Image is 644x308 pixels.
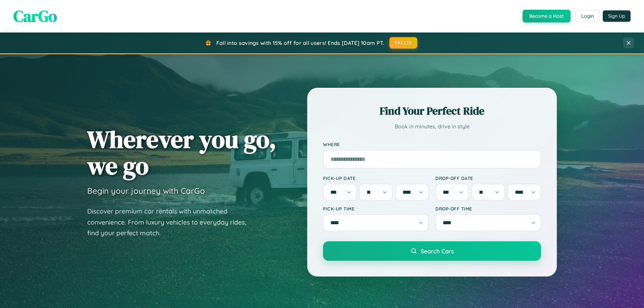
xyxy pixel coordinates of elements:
span: Search Cars [421,247,454,255]
p: Discover premium car rentals with unmatched convenience. From luxury vehicles to everyday rides, ... [87,206,255,239]
span: Fall into savings with 15% off for all users! Ends [DATE] 10am PT. [216,40,384,46]
button: Become a Host [523,10,571,22]
label: Where [323,141,541,147]
label: Pick-up Date [323,175,429,181]
button: FALL15 [389,37,418,49]
label: Drop-off Date [435,175,541,181]
label: Pick-up Time [323,206,429,211]
label: Drop-off Time [435,206,541,211]
h1: Wherever you go, we go [87,126,276,179]
button: Sign Up [603,10,631,22]
p: Book in minutes, drive in style [323,122,541,131]
span: CarGo [13,5,57,27]
h2: Find Your Perfect Ride [323,104,541,118]
h3: Begin your journey with CarGo [87,186,205,196]
button: Login [576,10,599,22]
button: Search Cars [323,241,541,261]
